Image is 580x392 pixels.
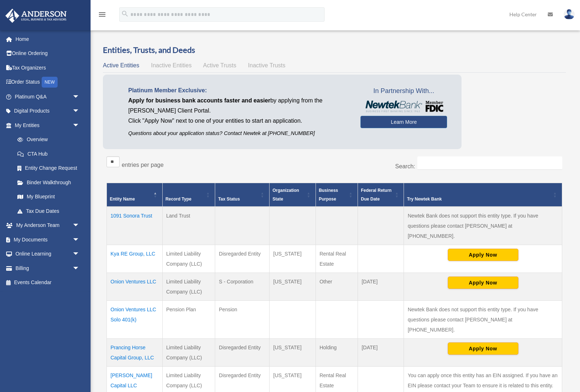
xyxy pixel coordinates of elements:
span: arrow_drop_down [72,261,87,276]
span: In Partnership With... [360,85,447,97]
td: [DATE] [358,339,404,367]
td: Disregarded Entity [215,339,270,367]
td: Kya RE Group, LLC [107,245,163,273]
a: Order StatusNEW [5,75,91,90]
span: Active Entities [103,62,139,68]
i: search [121,10,129,18]
td: Holding [316,339,358,367]
td: Onion Ventures LLC Solo 401(k) [107,301,163,339]
a: Entity Change Request [10,161,87,176]
th: Federal Return Due Date: Activate to sort [358,183,404,207]
a: My Blueprint [10,190,87,204]
span: Federal Return Due Date [361,188,392,202]
th: Try Newtek Bank : Activate to sort [404,183,562,207]
button: Apply Now [448,277,518,289]
span: Tax Status [218,197,240,202]
a: Online Ordering [5,46,91,61]
span: arrow_drop_down [72,89,87,104]
td: [US_STATE] [270,273,316,301]
span: arrow_drop_down [72,232,87,247]
a: Home [5,32,91,46]
td: Pension Plan [162,301,215,339]
span: Organization State [272,188,299,202]
td: Other [316,273,358,301]
td: Onion Ventures LLC [107,273,163,301]
td: Rental Real Estate [316,245,358,273]
span: arrow_drop_down [72,218,87,233]
span: Active Trusts [203,62,237,68]
img: Anderson Advisors Platinum Portal [3,9,69,23]
td: [DATE] [358,273,404,301]
th: Record Type: Activate to sort [162,183,215,207]
th: Tax Status: Activate to sort [215,183,270,207]
a: My Documentsarrow_drop_down [5,232,91,247]
td: [US_STATE] [270,339,316,367]
a: Platinum Q&Aarrow_drop_down [5,89,91,104]
td: Limited Liability Company (LLC) [162,339,215,367]
td: Disregarded Entity [215,245,270,273]
p: Questions about your application status? Contact Newtek at [PHONE_NUMBER] [128,129,350,138]
div: Try Newtek Bank [407,195,551,203]
img: NewtekBankLogoSM.png [364,101,443,112]
a: Digital Productsarrow_drop_down [5,104,91,118]
button: Apply Now [448,342,518,355]
td: S - Corporation [215,273,270,301]
td: Newtek Bank does not support this entity type. If you have questions please contact [PERSON_NAME]... [404,207,562,245]
td: Limited Liability Company (LLC) [162,273,215,301]
td: [US_STATE] [270,245,316,273]
a: My Entitiesarrow_drop_down [5,118,87,132]
img: User Pic [564,9,575,20]
td: Prancing Horse Capital Group, LLC [107,339,163,367]
label: entries per page [122,162,164,168]
span: arrow_drop_down [72,104,87,119]
p: by applying from the [PERSON_NAME] Client Portal. [128,96,350,116]
a: Tax Organizers [5,60,91,75]
i: menu [98,10,107,19]
th: Business Purpose: Activate to sort [316,183,358,207]
td: Newtek Bank does not support this entity type. If you have questions please contact [PERSON_NAME]... [404,301,562,339]
a: Events Calendar [5,275,91,290]
span: Business Purpose [319,188,338,202]
p: Click "Apply Now" next to one of your entities to start an application. [128,116,350,126]
span: Entity Name [110,197,135,202]
a: My Anderson Teamarrow_drop_down [5,218,91,233]
span: arrow_drop_down [72,247,87,262]
td: 1091 Sonora Trust [107,207,163,245]
td: Land Trust [162,207,215,245]
a: Overview [10,132,83,147]
span: arrow_drop_down [72,118,87,133]
a: Binder Walkthrough [10,175,87,190]
button: Apply Now [448,249,518,261]
h3: Entities, Trusts, and Deeds [103,45,566,56]
th: Organization State: Activate to sort [270,183,316,207]
td: Limited Liability Company (LLC) [162,245,215,273]
th: Entity Name: Activate to invert sorting [107,183,163,207]
a: Online Learningarrow_drop_down [5,247,91,261]
span: Inactive Entities [151,62,192,68]
a: Tax Due Dates [10,204,87,218]
span: Record Type [166,197,192,202]
a: CTA Hub [10,147,87,161]
a: Billingarrow_drop_down [5,261,91,275]
a: Learn More [360,116,447,128]
a: menu [98,13,107,19]
div: NEW [42,77,58,88]
span: Inactive Trusts [248,62,285,68]
span: Apply for business bank accounts faster and easier [128,97,270,104]
label: Search: [395,163,415,169]
td: Pension [215,301,270,339]
p: Platinum Member Exclusive: [128,85,350,96]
